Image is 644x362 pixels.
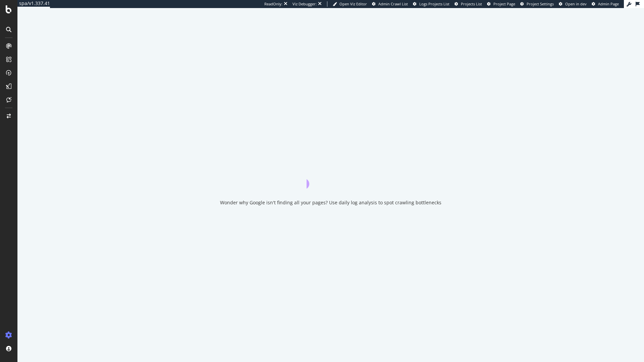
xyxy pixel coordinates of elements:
div: Wonder why Google isn't finding all your pages? Use daily log analysis to spot crawling bottlenecks [220,199,441,206]
span: Projects List [461,1,482,6]
a: Logs Projects List [413,1,449,7]
span: Admin Page [598,1,619,6]
div: Viz Debugger: [292,1,317,7]
a: Open in dev [559,1,587,7]
div: ReadOnly: [264,1,282,7]
span: Admin Crawl List [378,1,408,6]
span: Open Viz Editor [339,1,367,6]
a: Project Page [487,1,515,7]
span: Project Page [493,1,515,6]
a: Projects List [454,1,482,7]
span: Project Settings [527,1,554,6]
div: animation [307,164,355,189]
span: Logs Projects List [419,1,449,6]
span: Open in dev [565,1,587,6]
a: Admin Page [592,1,619,7]
a: Open Viz Editor [333,1,367,7]
a: Project Settings [520,1,554,7]
a: Admin Crawl List [372,1,408,7]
